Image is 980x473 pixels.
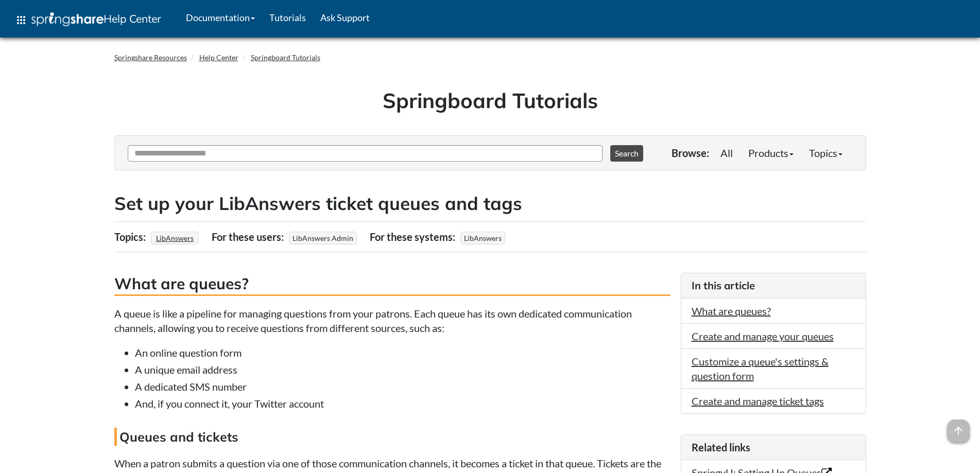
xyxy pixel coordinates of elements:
[692,355,829,382] a: Customize a queue's settings & question form
[154,231,195,246] a: LibAnswers
[212,227,286,247] div: For these users:
[199,53,238,62] a: Help Center
[114,273,670,296] h3: What are queues?
[610,145,643,162] button: Search
[114,227,148,247] div: Topics:
[947,419,970,442] span: arrow_upward
[135,362,670,377] li: A unique email address
[251,53,320,62] a: Springboard Tutorials
[692,305,771,317] a: What are queues?
[460,232,505,244] span: LibAnswers
[692,278,855,293] h3: In this article
[122,86,858,115] h1: Springboard Tutorials
[313,5,377,30] a: Ask Support
[692,395,824,407] a: Create and manage ticket tags
[672,146,709,160] p: Browse:
[114,191,866,216] h2: Set up your LibAnswers ticket queues and tags
[104,12,161,25] span: Help Center
[114,428,670,446] h4: Queues and tickets
[713,143,741,163] a: All
[135,396,670,411] li: And, if you connect it, your Twitter account
[692,441,750,453] span: Related links
[289,232,357,244] span: LibAnswers Admin
[135,345,670,360] li: An online question form
[114,306,670,335] p: A queue is like a pipeline for managing questions from your patrons. Each queue has its own dedic...
[15,14,27,26] span: apps
[135,379,670,394] li: A dedicated SMS number
[692,330,834,342] a: Create and manage your queues
[741,143,801,163] a: Products
[8,5,168,36] a: apps Help Center
[31,12,104,26] img: Springshare
[179,5,262,30] a: Documentation
[262,5,313,30] a: Tutorials
[114,53,187,62] a: Springshare Resources
[947,421,970,433] a: arrow_upward
[370,227,458,247] div: For these systems:
[801,143,850,163] a: Topics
